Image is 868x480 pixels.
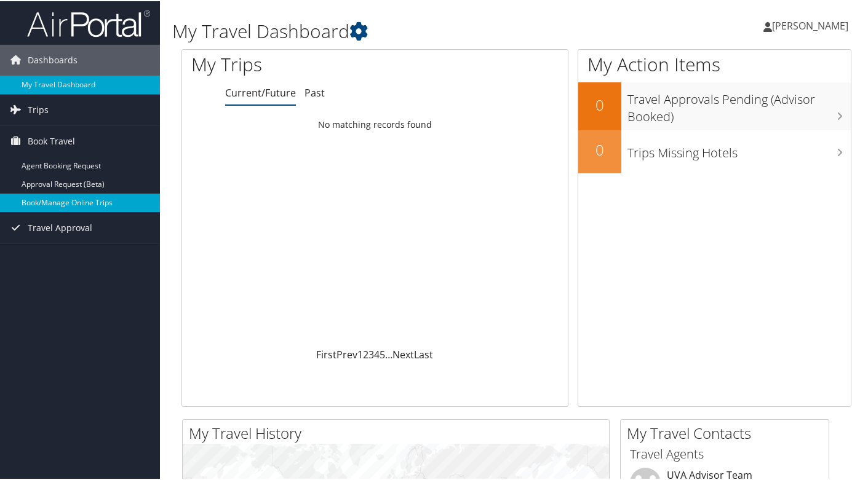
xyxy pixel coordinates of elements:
a: Next [392,347,414,360]
h2: My Travel History [189,422,609,443]
a: 1 [357,347,363,360]
h2: My Travel Contacts [627,422,829,443]
a: 3 [368,347,374,360]
a: 0Trips Missing Hotels [578,129,851,172]
a: Current/Future [225,85,296,98]
a: 4 [374,347,380,360]
h2: 0 [578,138,621,159]
span: Trips [28,93,49,124]
span: … [385,347,392,360]
a: [PERSON_NAME] [763,6,861,43]
h1: My Trips [191,50,398,76]
a: Prev [336,347,357,360]
span: Dashboards [28,44,78,74]
h3: Trips Missing Hotels [627,137,851,160]
a: 0Travel Approvals Pending (Advisor Booked) [578,81,851,128]
a: 2 [363,347,368,360]
img: airportal-logo.png [27,8,150,37]
h1: My Travel Dashboard [172,17,631,43]
h3: Travel Agents [630,444,819,462]
a: 5 [380,347,385,360]
span: Book Travel [28,125,75,155]
a: Last [414,347,433,360]
h1: My Action Items [578,50,851,76]
a: First [316,347,336,360]
a: Past [305,85,325,98]
h2: 0 [578,93,621,114]
span: [PERSON_NAME] [772,18,848,31]
h3: Travel Approvals Pending (Advisor Booked) [627,84,851,124]
span: Travel Approval [28,211,92,242]
td: No matching records found [182,112,568,135]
